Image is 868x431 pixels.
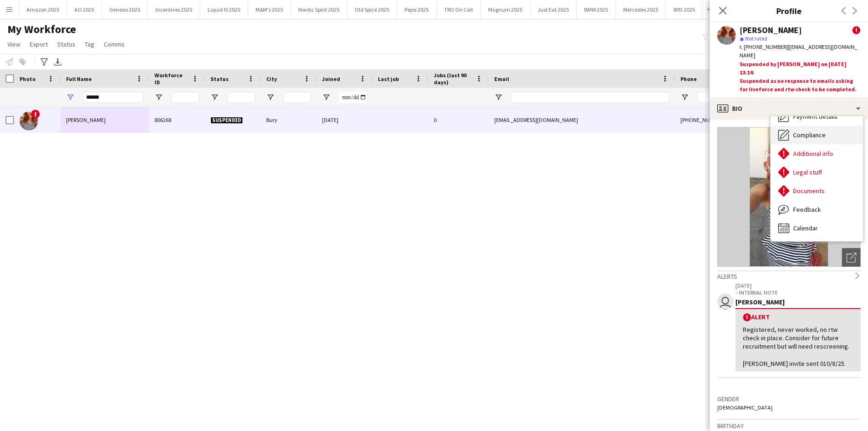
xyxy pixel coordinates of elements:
[39,56,50,67] app-action-btn: Advanced filters
[743,313,853,322] div: Alert
[793,112,838,121] span: Payment details
[771,144,863,163] div: Additional info
[20,112,38,130] img: Jordanna Cainer
[210,75,229,82] span: Status
[322,75,340,82] span: Joined
[26,38,52,50] a: Export
[266,93,275,101] button: Open Filter Menu
[745,35,767,42] span: Not rated
[771,200,863,219] div: Feedback
[717,395,861,403] h3: Gender
[347,0,397,19] button: Old Spice 2025
[793,149,833,158] span: Additional info
[489,107,675,133] div: [EMAIL_ADDRESS][DOMAIN_NAME]
[102,0,148,19] button: Genesis 2025
[248,0,291,19] button: M&M's 2025
[54,38,79,50] a: Status
[710,5,868,17] h3: Profile
[428,107,489,133] div: 0
[149,107,205,133] div: 806268
[210,93,219,101] button: Open Filter Menu
[740,77,857,93] b: Suspended as no response to emails asking for liveforce and rtw check to be completed.
[434,72,472,86] span: Jobs (last 90 days)
[616,0,666,19] button: Mercedes 2025
[842,248,861,267] div: Open photos pop-in
[66,116,106,123] span: [PERSON_NAME]
[740,26,802,34] div: [PERSON_NAME]
[717,270,861,281] div: Alerts
[322,93,330,101] button: Open Filter Menu
[697,92,788,103] input: Phone Filter Input
[481,0,530,19] button: Magnum 2025
[666,0,703,19] button: BYD 2025
[771,182,863,200] div: Documents
[283,92,311,103] input: City Filter Input
[793,205,821,214] span: Feedback
[680,93,689,101] button: Open Filter Menu
[494,75,509,82] span: Email
[155,72,188,86] span: Workforce ID
[771,107,863,126] div: Payment details
[339,92,367,103] input: Joined Filter Input
[148,0,200,19] button: Incentives 2025
[104,40,125,48] span: Comms
[437,0,481,19] button: TRO On Call
[710,97,868,120] div: Bio
[19,0,67,19] button: Amazon 2025
[85,40,94,48] span: Tag
[735,298,861,306] div: [PERSON_NAME]
[735,282,861,289] p: [DATE]
[530,0,577,19] button: Just Eat 2025
[83,92,143,103] input: Full Name Filter Input
[100,38,128,50] a: Comms
[793,187,825,195] span: Documents
[743,313,751,322] span: !
[171,92,199,103] input: Workforce ID Filter Input
[680,75,697,82] span: Phone
[717,404,773,411] span: [DEMOGRAPHIC_DATA]
[771,163,863,182] div: Legal stuff
[20,75,35,82] span: Photo
[66,93,74,101] button: Open Filter Menu
[675,107,794,133] div: [PHONE_NUMBER]
[67,0,102,19] button: AO 2025
[740,60,861,94] div: Suspended by [PERSON_NAME] on [DATE] 13:14:
[31,109,40,119] span: !
[793,131,826,139] span: Compliance
[740,43,788,50] span: t. [PHONE_NUMBER]
[743,325,853,368] div: Registered, never worked, no rtw check in place. Consider for future recruitment but will need re...
[793,224,818,232] span: Calendar
[735,289,861,296] p: – INTERNAL NOTE
[66,75,92,82] span: Full Name
[30,40,48,48] span: Export
[200,0,248,19] button: Liquid IV 2025
[511,92,669,103] input: Email Filter Input
[397,0,437,19] button: Pepsi 2025
[771,126,863,144] div: Compliance
[577,0,616,19] button: BMW 2025
[7,40,20,48] span: View
[155,93,163,101] button: Open Filter Menu
[7,22,76,36] span: My Workforce
[771,219,863,237] div: Calendar
[57,40,75,48] span: Status
[291,0,347,19] button: Nordic Spirit 2025
[494,93,503,101] button: Open Filter Menu
[852,26,861,34] span: !
[316,107,372,133] div: [DATE]
[52,56,63,67] app-action-btn: Export XLSX
[740,43,857,59] span: | [EMAIL_ADDRESS][DOMAIN_NAME]
[210,117,243,124] span: Suspended
[261,107,316,133] div: Bury
[266,75,277,82] span: City
[717,422,861,430] h3: Birthday
[227,92,255,103] input: Status Filter Input
[81,38,98,50] a: Tag
[793,168,822,176] span: Legal stuff
[717,127,861,267] img: Crew avatar or photo
[378,75,399,82] span: Last job
[4,38,24,50] a: View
